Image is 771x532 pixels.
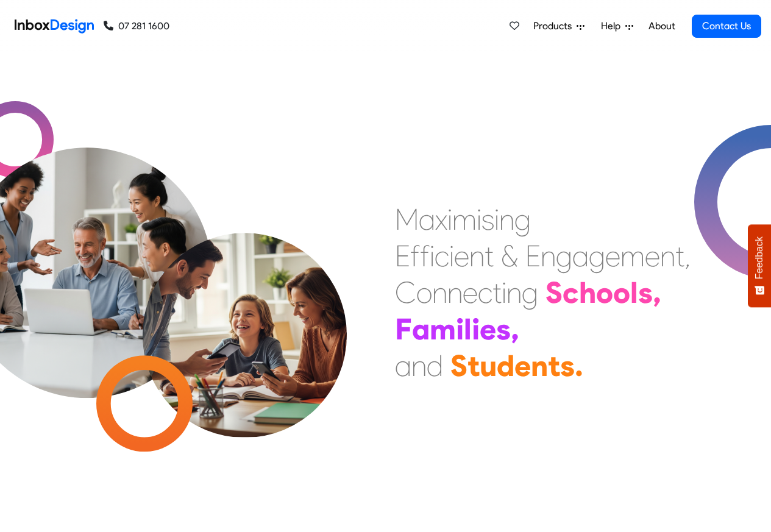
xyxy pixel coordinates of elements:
div: m [452,201,477,238]
div: n [506,274,522,311]
a: Contact Us [692,15,761,38]
div: o [416,274,432,311]
div: i [494,201,499,238]
div: s [560,347,575,384]
div: . [575,347,583,384]
span: Help [601,19,625,34]
div: E [525,238,541,274]
div: s [481,201,494,238]
div: g [514,201,531,238]
div: i [430,238,435,274]
div: m [430,311,456,347]
div: t [675,238,684,274]
div: g [522,274,538,311]
div: C [395,274,416,311]
div: n [432,274,447,311]
div: o [596,274,613,311]
div: a [412,311,430,347]
div: l [464,311,472,347]
a: About [645,14,678,38]
div: , [684,238,691,274]
div: t [485,238,494,274]
div: s [638,274,653,311]
div: i [502,274,506,311]
div: t [467,347,480,384]
div: a [395,347,411,384]
div: S [545,274,563,311]
div: e [480,311,496,347]
div: m [620,238,645,274]
div: f [420,238,430,274]
div: , [653,274,661,311]
div: i [472,311,480,347]
div: e [514,347,531,384]
div: t [548,347,560,384]
div: , [511,311,519,347]
div: c [435,238,449,274]
div: F [395,311,412,347]
div: s [496,311,511,347]
div: i [447,201,452,238]
div: & [501,238,518,274]
div: c [478,274,492,311]
div: a [419,201,435,238]
div: n [531,347,548,384]
div: e [645,238,660,274]
div: g [589,238,605,274]
div: d [427,347,443,384]
div: S [450,347,467,384]
div: f [410,238,420,274]
img: parents_with_child.png [117,182,372,438]
a: 07 281 1600 [104,19,169,34]
a: Help [596,14,638,38]
div: t [492,274,502,311]
div: c [563,274,579,311]
div: n [499,201,514,238]
div: M [395,201,419,238]
a: Products [528,14,589,38]
div: e [463,274,478,311]
div: l [630,274,638,311]
div: d [497,347,514,384]
div: i [477,201,481,238]
div: i [449,238,454,274]
div: n [411,347,427,384]
div: n [541,238,556,274]
div: E [395,238,410,274]
div: x [435,201,447,238]
div: g [556,238,572,274]
div: n [660,238,675,274]
div: e [454,238,469,274]
span: Products [533,19,577,34]
div: Maximising Efficient & Engagement, Connecting Schools, Families, and Students. [395,201,691,384]
span: Feedback [754,236,765,279]
div: n [447,274,463,311]
div: a [572,238,589,274]
div: n [469,238,485,274]
div: h [579,274,596,311]
div: e [605,238,620,274]
button: Feedback - Show survey [748,224,771,307]
div: u [480,347,497,384]
div: i [456,311,464,347]
div: o [613,274,630,311]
